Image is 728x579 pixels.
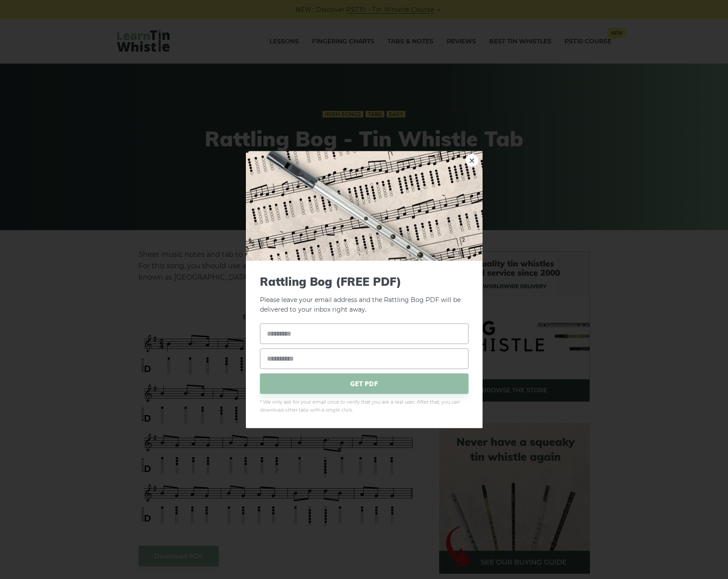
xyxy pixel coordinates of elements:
img: Tin Whistle Tab Preview [246,151,483,260]
span: GET PDF [260,373,469,394]
p: Please leave your email address and the Rattling Bog PDF will be delivered to your inbox right away. [260,274,469,315]
span: * We only ask for your email once to verify that you are a real user. After that, you can downloa... [260,398,469,414]
span: Rattling Bog (FREE PDF) [260,274,469,288]
a: × [465,153,479,167]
